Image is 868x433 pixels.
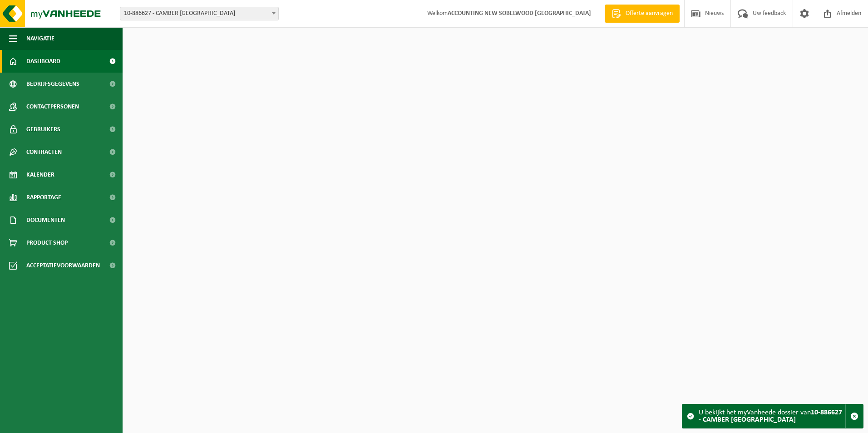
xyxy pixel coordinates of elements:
div: U bekijkt het myVanheede dossier van [699,404,845,428]
span: Product Shop [26,231,68,254]
span: Dashboard [26,50,60,73]
strong: ACCOUNTING NEW SOBELWOOD [GEOGRAPHIC_DATA] [448,10,591,17]
span: Acceptatievoorwaarden [26,254,100,277]
a: Offerte aanvragen [605,5,680,23]
span: Rapportage [26,186,61,209]
span: Kalender [26,163,54,186]
span: Gebruikers [26,118,60,141]
span: Navigatie [26,27,54,50]
span: 10-886627 - CAMBER SINT-MARTENS-LATEM - SINT-MARTENS-LATEM [120,7,278,20]
span: Contracten [26,141,62,163]
span: Bedrijfsgegevens [26,73,79,95]
strong: 10-886627 - CAMBER [GEOGRAPHIC_DATA] [699,409,842,423]
span: Offerte aanvragen [623,9,675,18]
span: Documenten [26,209,65,231]
span: 10-886627 - CAMBER SINT-MARTENS-LATEM - SINT-MARTENS-LATEM [120,7,279,20]
span: Contactpersonen [26,95,79,118]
